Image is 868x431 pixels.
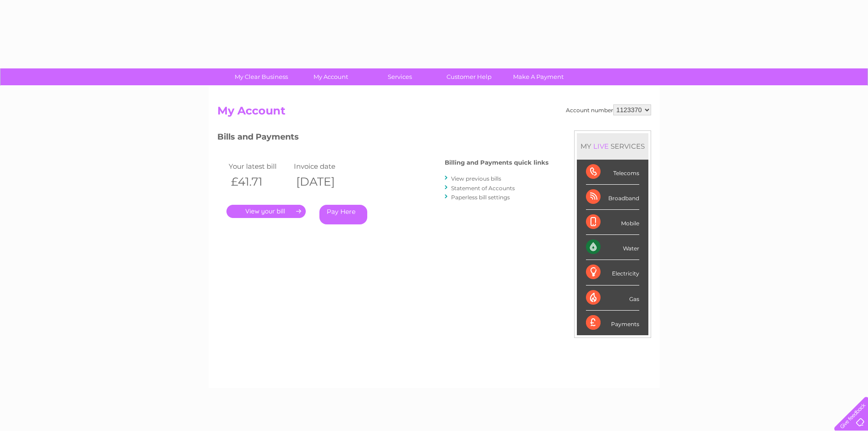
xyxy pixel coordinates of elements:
[591,142,611,151] div: LIVE
[217,104,651,122] h2: My Account
[226,205,306,218] a: .
[431,68,507,85] a: Customer Help
[292,160,357,172] td: Invoice date
[586,260,639,285] div: Electricity
[501,68,576,85] a: Make A Payment
[586,286,639,311] div: Gas
[319,205,367,224] a: Pay Here
[445,159,549,166] h4: Billing and Payments quick links
[566,104,651,115] div: Account number
[362,68,437,85] a: Services
[224,68,299,85] a: My Clear Business
[451,194,510,201] a: Paperless bill settings
[586,235,639,260] div: Water
[451,185,515,192] a: Statement of Accounts
[226,172,292,191] th: £41.71
[586,185,639,210] div: Broadband
[292,172,357,191] th: [DATE]
[577,133,648,159] div: MY SERVICES
[586,311,639,335] div: Payments
[217,130,549,146] h3: Bills and Payments
[451,175,501,182] a: View previous bills
[586,160,639,185] div: Telecoms
[586,210,639,235] div: Mobile
[293,68,368,85] a: My Account
[226,160,292,172] td: Your latest bill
